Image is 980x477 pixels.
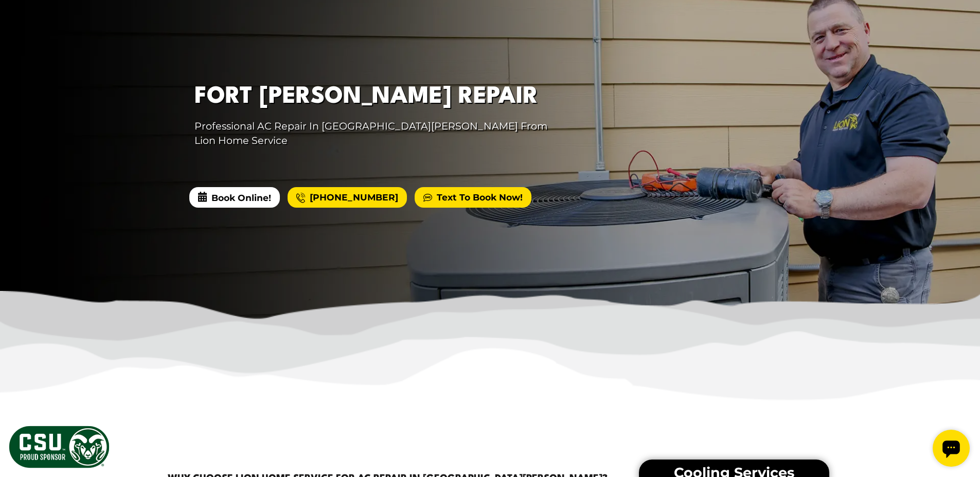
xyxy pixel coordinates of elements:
p: Professional AC Repair In [GEOGRAPHIC_DATA][PERSON_NAME] From Lion Home Service [194,119,569,149]
span: Book Online! [189,187,280,208]
h1: Fort [PERSON_NAME] Repair [194,80,569,114]
img: CSU Sponsor Badge [8,425,111,469]
a: Text To Book Now! [415,187,531,208]
a: [PHONE_NUMBER] [288,187,407,208]
div: Open chat widget [4,4,41,41]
